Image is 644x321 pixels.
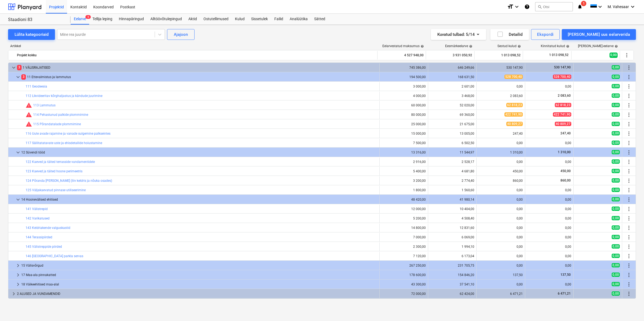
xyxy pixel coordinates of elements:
div: 48 420,00 [382,198,426,201]
span: Seotud kulud ületavad prognoosi [26,102,32,109]
div: 0,00 [479,245,523,249]
span: Rohkem tegevusi [626,196,632,203]
a: 114 Pehastunud palkide plommimine [33,113,88,117]
span: 0,00 [612,188,620,192]
button: Detailid [490,29,529,40]
button: Ajajoon [167,29,195,40]
button: Lülita kategooriaid [8,29,55,40]
a: 122 Kaeved ja täited terrasside vundamentidele [26,160,95,164]
div: 0,00 [479,282,523,286]
span: 860,00 [560,179,571,182]
div: 4 000,00 [382,94,426,98]
span: 2 083,60 [557,94,571,97]
span: 0,00 [612,65,620,69]
span: Rohkem tegevusi [626,168,632,175]
div: 7 500,00 [382,141,426,145]
span: 0,00 [612,169,620,173]
div: 178 600,00 [382,273,426,277]
span: 0,00 [612,141,620,145]
div: 530 147,90 [479,66,523,69]
div: 3 200,00 [382,179,426,183]
div: 18 Väikeehitised maa-alal [21,280,377,289]
div: 2 ALUSED JA VUNDAMENDID [17,289,377,298]
span: 0,00 [612,216,620,220]
div: 0,00 [479,217,523,220]
div: Lülita kategooriaid [15,31,49,38]
div: 5 400,00 [382,169,426,173]
div: 0,00 [479,198,523,201]
div: 60 000,00 [382,103,426,107]
div: Sissetulek [248,14,271,25]
div: 0,00 [479,264,523,267]
div: 2 083,60 [479,94,523,98]
span: 3 [21,74,26,79]
a: 117 Säilitatatavate uste ja ehisdetailide hoiustamine [26,141,102,145]
div: 14 Hoonevälised ehitised [21,195,377,204]
span: Rohkem tegevusi [624,52,630,58]
div: 0,00 [527,264,571,267]
span: help [517,45,521,48]
div: 0,00 [527,254,571,258]
span: Rohkem tegevusi [626,149,632,156]
div: Eelarvestatud maksumus [382,44,424,48]
span: 0,00 [612,235,620,239]
span: Rohkem tegevusi [626,111,632,118]
div: Kulud [232,14,248,25]
span: 1 013 098,52 [549,53,569,57]
div: 11 544,97 [430,151,474,154]
span: Rohkem tegevusi [626,102,632,109]
div: 0,00 [479,188,523,192]
div: 1 800,00 [382,188,426,192]
span: Rohkem tegevusi [626,291,632,297]
div: 3 000,00 [382,85,426,88]
span: help [420,45,424,48]
div: 15 000,00 [382,132,426,135]
span: 40 809,27 [506,122,523,126]
span: Rohkem tegevusi [626,225,632,231]
div: 6 069,00 [430,235,474,239]
a: 141 Välistrepid [26,207,48,211]
div: 154 846,20 [430,273,474,277]
span: keyboard_arrow_down [11,64,17,71]
div: Detailid [497,31,522,38]
div: Kinnitatud kulud [541,44,569,48]
span: 0,00 [612,122,620,126]
span: Rohkem tegevusi [626,281,632,288]
div: 3 931 050,92 [428,51,472,60]
span: 422 741,90 [553,112,571,117]
button: Kuvatud tulbad:5/14 [431,29,486,40]
span: Rohkem tegevusi [626,64,632,71]
div: 37 541,10 [430,282,474,286]
div: 646 249,66 [430,66,474,69]
div: 1 VÄLISRAJATISED [17,63,377,72]
div: 0,00 [479,207,523,211]
div: Eesmärkeelarve [445,44,472,48]
span: Rohkem tegevusi [626,272,632,278]
div: 137,50 [479,273,523,277]
div: 6 471,21 [479,292,523,296]
div: 0,00 [527,85,571,88]
span: 62 818,23 [506,103,523,107]
div: 41 980,14 [430,198,474,201]
div: 0,00 [479,226,523,230]
span: 0,00 [612,159,620,164]
span: 0,00 [612,178,620,183]
div: 5 200,00 [382,217,426,220]
div: 1 013 098,52 [477,51,521,60]
span: Rohkem tegevusi [626,187,632,193]
span: 0,00 [612,207,620,211]
div: 3 468,00 [430,94,474,98]
div: 11 Ettevalmistus ja lammutus [21,73,377,81]
div: Seotud kulud [497,44,521,48]
a: 115 Põrandatalade plommimine [33,122,81,126]
div: 0,00 [479,254,523,258]
span: keyboard_arrow_right [15,272,21,278]
span: help [565,45,569,48]
span: Rohkem tegevusi [626,93,632,99]
div: Staadioni 83 [8,17,64,23]
div: 17 Maa-ala pinnakatted [21,271,377,279]
div: Kuvatud tulbad : 5/14 [437,31,480,38]
a: Tellija leping [89,14,116,25]
div: Eelarve [71,14,89,25]
div: 1 560,60 [430,188,474,192]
